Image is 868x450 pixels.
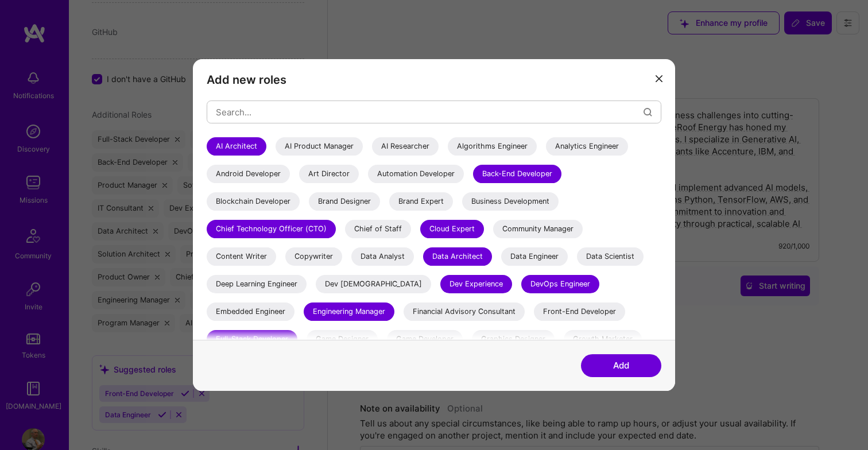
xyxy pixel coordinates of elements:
div: Deep Learning Engineer [207,275,307,293]
div: modal [193,59,675,391]
div: Art Director [299,165,359,183]
i: icon Close [656,75,662,82]
div: Dev Experience [440,275,512,293]
h3: Add new roles [207,73,661,87]
div: AI Researcher [372,137,439,156]
div: Embedded Engineer [207,302,294,321]
div: Cloud Expert [420,220,484,238]
div: Game Designer [307,330,378,348]
div: Community Manager [493,220,583,238]
div: Analytics Engineer [546,137,628,156]
div: Back-End Developer [473,165,561,183]
div: AI Product Manager [276,137,363,156]
div: Content Writer [207,247,276,266]
div: Android Developer [207,165,290,183]
div: Graphics Designer [472,330,555,348]
div: AI Architect [207,137,266,156]
div: Copywriter [285,247,342,266]
div: Engineering Manager [304,302,394,321]
div: Chief of Staff [345,220,411,238]
div: Chief Technology Officer (CTO) [207,220,336,238]
div: Game Developer [387,330,463,348]
div: Automation Developer [368,165,464,183]
div: Dev [DEMOGRAPHIC_DATA] [316,275,431,293]
div: Data Architect [423,247,492,266]
input: Search... [216,98,644,127]
div: Algorithms Engineer [448,137,537,156]
div: Brand Designer [309,192,380,211]
div: Business Development [462,192,559,211]
div: Brand Expert [389,192,453,211]
div: DevOps Engineer [521,275,599,293]
div: Blockchain Developer [207,192,300,211]
div: Front-End Developer [534,302,625,321]
div: Data Analyst [351,247,414,266]
button: Add [581,354,661,377]
div: Growth Marketer [564,330,642,348]
div: Full-Stack Developer [207,330,297,348]
i: icon Search [644,108,652,117]
div: Data Engineer [501,247,568,266]
div: Financial Advisory Consultant [404,302,525,321]
div: Data Scientist [577,247,644,266]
